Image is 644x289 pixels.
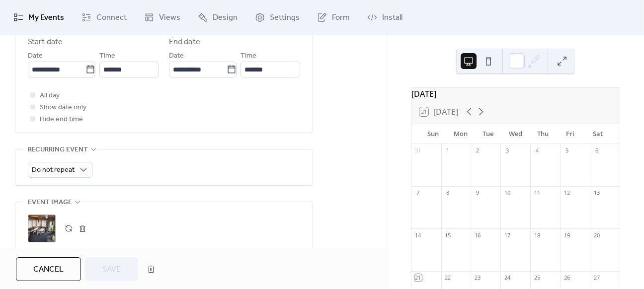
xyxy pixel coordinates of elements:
[414,189,422,197] div: 7
[411,88,620,100] div: [DATE]
[28,50,43,62] span: Date
[563,231,570,239] div: 19
[28,144,88,156] span: Recurring event
[593,189,600,197] div: 13
[502,124,529,144] div: Wed
[28,215,56,242] div: ;
[414,274,422,282] div: 21
[28,12,64,24] span: My Events
[96,12,127,24] span: Connect
[474,124,501,144] div: Tue
[563,189,570,197] div: 12
[419,124,447,144] div: Sun
[533,231,541,239] div: 18
[99,50,115,62] span: Time
[169,36,200,48] div: End date
[474,147,481,154] div: 2
[16,257,81,281] button: Cancel
[444,189,452,197] div: 8
[169,50,184,62] span: Date
[40,90,60,102] span: All day
[159,12,180,24] span: Views
[503,274,511,282] div: 24
[447,124,474,144] div: Mon
[241,50,256,62] span: Time
[444,274,452,282] div: 22
[529,124,557,144] div: Thu
[382,12,402,24] span: Install
[533,274,541,282] div: 25
[74,4,134,31] a: Connect
[332,12,350,24] span: Form
[137,4,188,31] a: Views
[414,231,422,239] div: 14
[533,189,541,197] div: 11
[33,264,64,276] span: Cancel
[474,231,481,239] div: 16
[593,147,600,154] div: 6
[414,147,422,154] div: 31
[533,147,541,154] div: 4
[270,12,300,24] span: Settings
[503,189,511,197] div: 10
[503,147,511,154] div: 3
[360,4,410,31] a: Install
[40,102,86,114] span: Show date only
[28,197,72,209] span: Event image
[584,124,612,144] div: Sat
[213,12,238,24] span: Design
[563,147,570,154] div: 5
[557,124,584,144] div: Fri
[6,4,72,31] a: My Events
[503,231,511,239] div: 17
[310,4,357,31] a: Form
[444,231,452,239] div: 15
[593,274,600,282] div: 27
[190,4,245,31] a: Design
[32,163,75,177] span: Do not repeat
[474,274,481,282] div: 23
[593,231,600,239] div: 20
[28,36,63,48] div: Start date
[444,147,452,154] div: 1
[563,274,570,282] div: 26
[40,114,83,126] span: Hide end time
[474,189,481,197] div: 9
[247,4,307,31] a: Settings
